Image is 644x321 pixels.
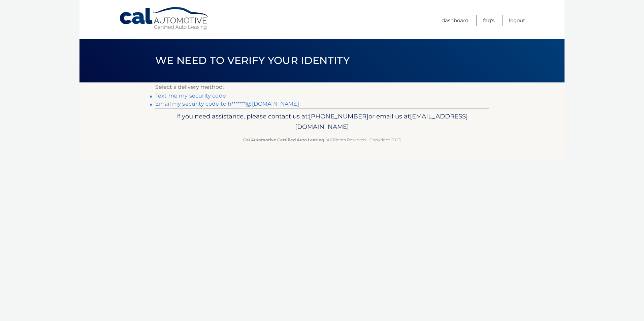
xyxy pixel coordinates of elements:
[119,7,210,31] a: Cal Automotive
[160,136,484,143] p: - All Rights Reserved - Copyright 2025
[155,93,226,99] a: Text me my security code
[483,15,494,26] a: FAQ's
[155,82,489,92] p: Select a delivery method:
[442,15,469,26] a: Dashboard
[309,112,368,120] span: [PHONE_NUMBER]
[160,111,484,133] p: If you need assistance, please contact us at: or email us at
[509,15,525,26] a: Logout
[155,54,350,67] span: We need to verify your identity
[243,137,324,142] strong: Cal Automotive Certified Auto Leasing
[155,101,299,107] a: Email my security code to h*******@[DOMAIN_NAME]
